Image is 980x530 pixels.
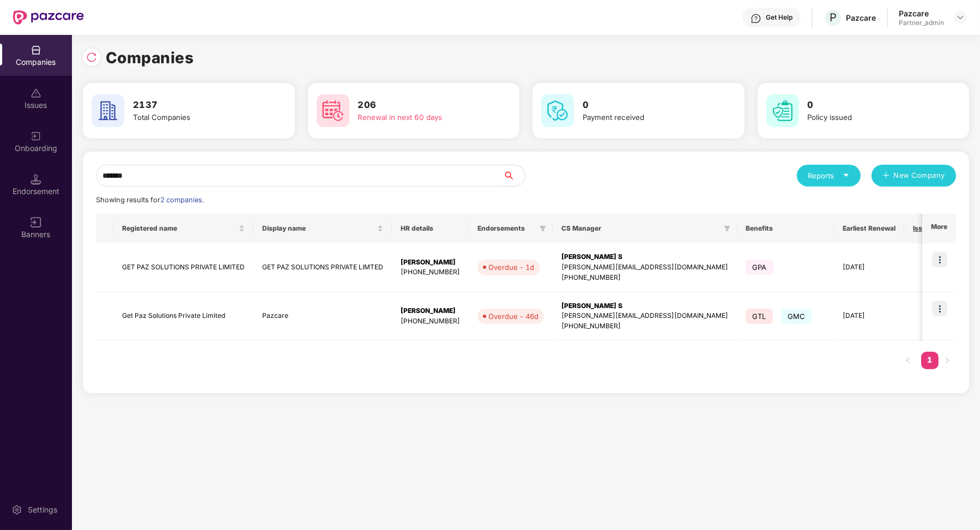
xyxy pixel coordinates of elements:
[488,311,539,322] div: Overdue - 46d
[262,224,375,233] span: Display name
[253,292,392,341] td: Pazcare
[31,131,41,142] img: svg+xml;base64,PHN2ZyB3aWR0aD0iMjAiIGhlaWdodD0iMjAiIHZpZXdCb3g9IjAgMCAyMCAyMCIgZmlsbD0ibm9uZSIgeG...
[913,224,934,233] span: Issues
[401,306,460,316] div: [PERSON_NAME]
[488,262,534,273] div: Overdue - 1d
[846,13,876,23] div: Pazcare
[113,292,253,341] td: Get Paz Solutions Private Limited
[13,10,84,25] img: New Pazcare Logo
[86,52,97,63] img: svg+xml;base64,PHN2ZyBpZD0iUmVsb2FkLTMyeDMyIiB4bWxucz0iaHR0cDovL3d3dy53My5vcmcvMjAwMC9zdmciIHdpZH...
[106,46,194,70] h1: Companies
[894,170,946,181] span: New Company
[722,222,733,235] span: filter
[503,165,525,186] button: search
[737,214,834,243] th: Benefits
[11,504,22,515] img: svg+xml;base64,PHN2ZyBpZD0iU2V0dGluZy0yMHgyMCIgeG1sbnM9Imh0dHA6Ly93d3cudzMub3JnLzIwMDAvc3ZnIiB3aW...
[561,273,728,283] div: [PHONE_NUMBER]
[401,267,460,278] div: [PHONE_NUMBER]
[503,171,525,180] span: search
[830,11,837,24] span: P
[358,112,485,123] div: Renewal in next 60 days
[939,352,956,369] li: Next Page
[939,352,956,369] button: right
[392,214,469,243] th: HR details
[921,352,939,369] li: 1
[561,301,728,311] div: [PERSON_NAME] S
[899,352,917,369] button: left
[904,214,951,243] th: Issues
[31,45,41,56] img: svg+xml;base64,PHN2ZyBpZD0iQ29tcGFuaWVzIiB4bWxucz0iaHR0cDovL3d3dy53My5vcmcvMjAwMC9zdmciIHdpZHRoPS...
[882,172,890,180] span: plus
[956,13,965,22] img: svg+xml;base64,PHN2ZyBpZD0iRHJvcGRvd24tMzJ4MzIiIHhtbG5zPSJodHRwOi8vd3d3LnczLm9yZy8yMDAwL3N2ZyIgd2...
[834,292,904,341] td: [DATE]
[899,352,917,369] li: Previous Page
[133,98,259,112] h3: 2137
[541,94,574,127] img: svg+xml;base64,PHN2ZyB4bWxucz0iaHR0cDovL3d3dy53My5vcmcvMjAwMC9zdmciIHdpZHRoPSI2MCIgaGVpZ2h0PSI2MC...
[808,170,850,181] div: Reports
[96,196,204,204] span: Showing results for
[401,257,460,268] div: [PERSON_NAME]
[781,309,812,324] span: GMC
[583,112,709,123] div: Payment received
[92,94,124,127] img: svg+xml;base64,PHN2ZyB4bWxucz0iaHR0cDovL3d3dy53My5vcmcvMjAwMC9zdmciIHdpZHRoPSI2MCIgaGVpZ2h0PSI2MC...
[122,224,237,233] span: Registered name
[113,243,253,292] td: GET PAZ SOLUTIONS PRIVATE LIMITED
[932,252,947,267] img: icon
[31,217,41,228] img: svg+xml;base64,PHN2ZyB3aWR0aD0iMTYiIGhlaWdodD0iMTYiIHZpZXdCb3g9IjAgMCAxNiAxNiIgZmlsbD0ibm9uZSIgeG...
[540,225,546,232] span: filter
[944,357,951,364] span: right
[160,196,204,204] span: 2 companies.
[766,13,793,22] div: Get Help
[905,357,911,364] span: left
[31,88,41,99] img: svg+xml;base64,PHN2ZyBpZD0iSXNzdWVzX2Rpc2FibGVkIiB4bWxucz0iaHR0cDovL3d3dy53My5vcmcvMjAwMC9zdmciIH...
[724,225,730,232] span: filter
[113,214,253,243] th: Registered name
[477,224,535,233] span: Endorsements
[561,262,728,273] div: [PERSON_NAME][EMAIL_ADDRESS][DOMAIN_NAME]
[843,172,850,179] span: caret-down
[25,504,61,515] div: Settings
[537,222,548,235] span: filter
[561,321,728,332] div: [PHONE_NUMBER]
[253,214,392,243] th: Display name
[133,112,259,123] div: Total Companies
[899,8,944,19] div: Pazcare
[922,214,956,243] th: More
[751,13,761,24] img: svg+xml;base64,PHN2ZyBpZD0iSGVscC0zMngzMiIgeG1sbnM9Imh0dHA6Ly93d3cudzMub3JnLzIwMDAvc3ZnIiB3aWR0aD...
[561,252,728,262] div: [PERSON_NAME] S
[746,309,773,324] span: GTL
[253,243,392,292] td: GET PAZ SOLUTIONS PRIVATE LIMTED
[932,301,947,316] img: icon
[808,98,934,112] h3: 0
[766,94,799,127] img: svg+xml;base64,PHN2ZyB4bWxucz0iaHR0cDovL3d3dy53My5vcmcvMjAwMC9zdmciIHdpZHRoPSI2MCIgaGVpZ2h0PSI2MC...
[872,165,956,186] button: plusNew Company
[583,98,709,112] h3: 0
[921,352,939,368] a: 1
[31,174,41,185] img: svg+xml;base64,PHN2ZyB3aWR0aD0iMTQuNSIgaGVpZ2h0PSIxNC41IiB2aWV3Qm94PSIwIDAgMTYgMTYiIGZpbGw9Im5vbm...
[401,316,460,327] div: [PHONE_NUMBER]
[913,262,942,273] div: 0
[746,260,773,275] span: GPA
[808,112,934,123] div: Policy issued
[561,224,719,233] span: CS Manager
[899,19,944,27] div: Partner_admin
[834,214,904,243] th: Earliest Renewal
[317,94,349,127] img: svg+xml;base64,PHN2ZyB4bWxucz0iaHR0cDovL3d3dy53My5vcmcvMjAwMC9zdmciIHdpZHRoPSI2MCIgaGVpZ2h0PSI2MC...
[913,311,942,321] div: 12
[834,243,904,292] td: [DATE]
[358,98,485,112] h3: 206
[561,311,728,321] div: [PERSON_NAME][EMAIL_ADDRESS][DOMAIN_NAME]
